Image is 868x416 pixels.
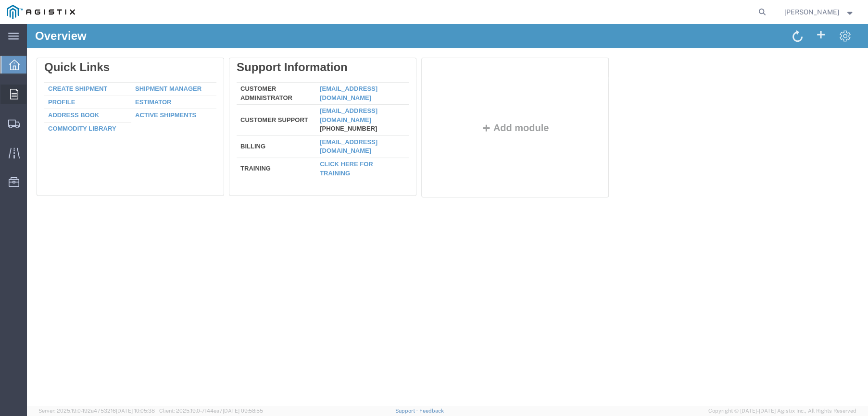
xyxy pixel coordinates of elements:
[452,98,525,109] button: Add module
[419,408,444,414] a: Feedback
[210,81,289,112] td: Customer Support
[223,408,263,414] span: [DATE] 09:58:55
[289,81,382,112] td: [PHONE_NUMBER]
[27,24,868,406] iframe: FS Legacy Container
[708,407,856,415] span: Copyright © [DATE]-[DATE] Agistix Inc., All Rights Reserved
[293,61,351,77] a: [EMAIL_ADDRESS][DOMAIN_NAME]
[293,83,351,99] a: [EMAIL_ADDRESS][DOMAIN_NAME]
[21,87,72,95] a: Address Book
[784,6,855,18] button: [PERSON_NAME]
[293,114,351,131] a: [EMAIL_ADDRESS][DOMAIN_NAME]
[38,408,155,414] span: Server: 2025.19.0-192a4753216
[210,59,289,81] td: Customer Administrator
[784,7,839,17] span: DANIEL BERNAL
[210,37,382,50] div: Support Information
[210,111,289,134] td: Billing
[7,5,75,19] img: logo
[159,408,263,414] span: Client: 2025.19.0-7f44ea7
[116,408,155,414] span: [DATE] 10:05:38
[395,408,419,414] a: Support
[21,101,89,108] a: Commodity Library
[108,87,169,95] a: Active Shipments
[108,74,144,82] a: Estimator
[293,136,346,153] a: Click here for training
[210,134,289,154] td: Training
[21,74,48,82] a: Profile
[108,61,175,68] a: Shipment Manager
